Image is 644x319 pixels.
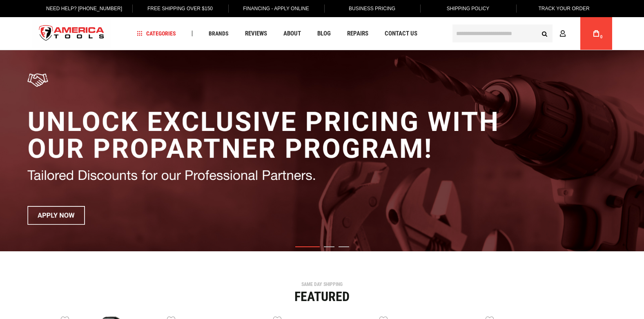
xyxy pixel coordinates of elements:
span: About [283,31,301,37]
div: Featured [30,290,614,303]
a: Repairs [343,28,372,39]
span: Repairs [347,31,368,37]
img: America Tools [32,18,111,49]
a: Categories [133,28,180,39]
a: store logo [32,18,111,49]
div: SAME DAY SHIPPING [30,282,614,287]
a: About [280,28,305,39]
a: Brands [205,28,232,39]
a: 0 [588,17,604,50]
span: Blog [317,31,331,37]
a: Blog [314,28,334,39]
a: Contact Us [381,28,421,39]
span: Categories [137,31,176,36]
span: Shipping Policy [447,6,490,11]
button: Search [537,26,553,41]
span: Contact Us [385,31,417,37]
span: 0 [600,35,603,39]
span: Brands [209,31,229,36]
a: Reviews [241,28,271,39]
span: Reviews [245,31,267,37]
